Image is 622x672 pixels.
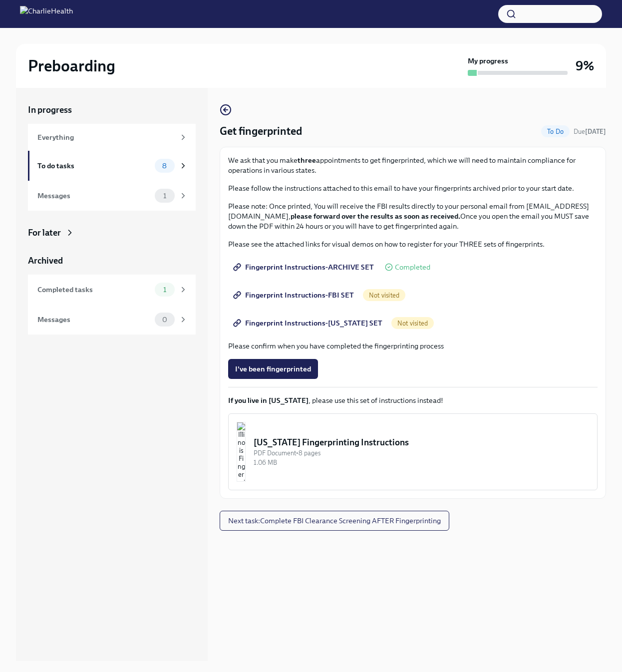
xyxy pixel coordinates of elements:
[28,227,61,239] div: For later
[228,413,598,490] button: [US_STATE] Fingerprinting InstructionsPDF Document•8 pages1.06 MB
[541,128,570,135] span: To Do
[156,316,173,324] span: 0
[228,341,598,351] p: Please confirm when you have completed the fingerprinting process
[28,227,196,239] a: For later
[298,156,316,165] strong: three
[28,255,196,267] a: Archived
[37,190,151,201] div: Messages
[391,320,434,327] span: Not visited
[468,56,508,66] strong: My progress
[28,305,196,335] a: Messages0
[220,511,449,531] button: Next task:Complete FBI Clearance Screening AFTER Fingerprinting
[574,127,606,136] span: October 6th, 2025 08:00
[363,292,405,299] span: Not visited
[37,132,175,143] div: Everything
[37,284,151,295] div: Completed tasks
[228,257,381,277] a: Fingerprint Instructions-ARCHIVE SET
[235,262,374,272] span: Fingerprint Instructions-ARCHIVE SET
[228,396,309,405] strong: If you live in [US_STATE]
[254,458,589,467] div: 1.06 MB
[585,128,606,135] strong: [DATE]
[157,286,172,294] span: 1
[20,6,73,22] img: CharlieHealth
[228,359,318,379] button: I've been fingerprinted
[28,124,196,151] a: Everything
[28,56,115,76] h2: Preboarding
[235,318,382,328] span: Fingerprint Instructions-[US_STATE] SET
[254,448,589,458] div: PDF Document • 8 pages
[28,275,196,305] a: Completed tasks1
[220,124,302,139] h4: Get fingerprinted
[235,290,354,300] span: Fingerprint Instructions-FBI SET
[228,516,441,526] span: Next task : Complete FBI Clearance Screening AFTER Fingerprinting
[235,364,311,374] span: I've been fingerprinted
[156,162,173,170] span: 8
[228,395,598,405] p: , please use this set of instructions instead!
[576,57,594,75] h3: 9%
[254,436,589,448] div: [US_STATE] Fingerprinting Instructions
[28,181,196,211] a: Messages1
[228,239,598,249] p: Please see the attached links for visual demos on how to register for your THREE sets of fingerpr...
[228,313,389,333] a: Fingerprint Instructions-[US_STATE] SET
[237,422,246,482] img: Illinois Fingerprinting Instructions
[228,183,598,193] p: Please follow the instructions attached to this email to have your fingerprints archived prior to...
[37,314,151,325] div: Messages
[291,212,460,221] strong: please forward over the results as soon as received.
[228,201,598,231] p: Please note: Once printed, You will receive the FBI results directly to your personal email from ...
[574,128,606,135] span: Due
[228,285,361,305] a: Fingerprint Instructions-FBI SET
[28,151,196,181] a: To do tasks8
[37,160,151,171] div: To do tasks
[228,155,598,175] p: We ask that you make appointments to get fingerprinted, which we will need to maintain compliance...
[28,104,196,116] a: In progress
[157,192,172,200] span: 1
[395,264,430,271] span: Completed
